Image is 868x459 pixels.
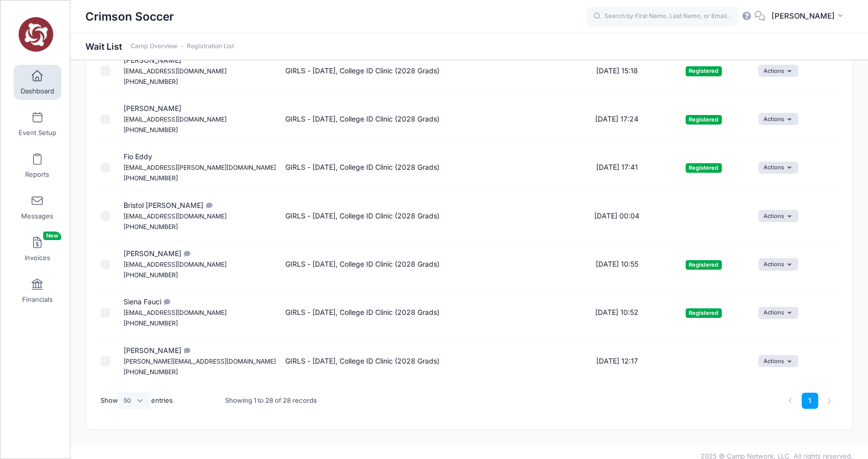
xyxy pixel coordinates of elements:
[580,95,654,144] td: [DATE] 17:24
[758,258,798,270] button: Actions
[686,163,722,173] span: Registered
[124,104,227,134] span: [PERSON_NAME]
[181,251,189,257] i: I would love the opportunity to attend this camp. I am class of 2028 and a lefty wingback. I play...
[118,392,151,409] select: Showentries
[758,307,798,319] button: Actions
[580,144,654,192] td: [DATE] 17:41
[124,164,276,171] small: [EMAIL_ADDRESS][PERSON_NAME][DOMAIN_NAME]
[14,273,61,308] a: Financials
[25,254,50,262] span: Invoices
[1,11,71,58] a: Crimson Soccer
[758,355,798,367] button: Actions
[686,260,722,270] span: Registered
[25,170,49,179] span: Reports
[14,232,61,267] a: InvoicesNew
[281,95,580,144] td: GIRLS - [DATE], College ID Clinic (2028 Grads)
[124,174,178,182] small: [PHONE_NUMBER]
[802,393,818,409] a: 1
[225,389,317,412] div: Showing 1 to 28 of 28 records
[124,78,178,85] small: [PHONE_NUMBER]
[281,144,580,192] td: GIRLS - [DATE], College ID Clinic (2028 Grads)
[124,201,227,231] span: Bristol [PERSON_NAME]
[124,309,227,316] small: [EMAIL_ADDRESS][DOMAIN_NAME]
[187,43,234,50] a: Registration List
[131,43,177,50] a: Camp Overview
[17,16,55,53] img: Crimson Soccer
[21,212,53,220] span: Messages
[124,212,227,220] small: [EMAIL_ADDRESS][DOMAIN_NAME]
[580,241,654,289] td: [DATE] 10:55
[587,7,738,27] input: Search by First Name, Last Name, or Email...
[758,65,798,77] button: Actions
[85,5,174,28] h1: Crimson Soccer
[124,126,178,134] small: [PHONE_NUMBER]
[14,190,61,225] a: Messages
[19,129,56,137] span: Event Setup
[124,271,178,279] small: [PHONE_NUMBER]
[124,346,276,376] span: [PERSON_NAME]
[124,152,276,182] span: Fio Eddy
[758,210,798,222] button: Actions
[21,87,54,95] span: Dashboard
[281,192,580,240] td: GIRLS - [DATE], College ID Clinic (2028 Grads)
[100,392,173,409] label: Show entries
[124,67,227,75] small: [EMAIL_ADDRESS][DOMAIN_NAME]
[686,308,722,318] span: Registered
[85,41,234,52] h1: Wait List
[14,65,61,100] a: Dashboard
[758,113,798,125] button: Actions
[124,368,178,376] small: [PHONE_NUMBER]
[580,192,654,240] td: [DATE] 00:04
[124,319,178,327] small: [PHONE_NUMBER]
[765,5,853,28] button: [PERSON_NAME]
[14,106,61,142] a: Event Setup
[772,11,835,22] span: [PERSON_NAME]
[161,299,169,305] i: Hi, Siena's dad was involved in an accident so we weren't sure if she could attend earlier, but n...
[281,337,580,385] td: GIRLS - [DATE], College ID Clinic (2028 Grads)
[124,249,227,279] span: [PERSON_NAME]
[580,337,654,385] td: [DATE] 12:17
[43,232,61,240] span: New
[281,241,580,289] td: GIRLS - [DATE], College ID Clinic (2028 Grads)
[758,162,798,174] button: Actions
[686,66,722,76] span: Registered
[281,289,580,337] td: GIRLS - [DATE], College ID Clinic (2028 Grads)
[124,223,178,231] small: [PHONE_NUMBER]
[580,289,654,337] td: [DATE] 10:52
[686,115,722,125] span: Registered
[124,261,227,268] small: [EMAIL_ADDRESS][DOMAIN_NAME]
[124,297,227,327] span: Siena Fauci
[580,47,654,95] td: [DATE] 15:18
[14,148,61,183] a: Reports
[181,348,189,354] i: Malia plays goalkeeper and is interested in the opportunity if space allows.
[203,202,211,209] i: Goalkeeper
[124,116,227,123] small: [EMAIL_ADDRESS][DOMAIN_NAME]
[22,295,53,304] span: Financials
[124,56,227,85] span: [PERSON_NAME]
[124,358,276,365] small: [PERSON_NAME][EMAIL_ADDRESS][DOMAIN_NAME]
[281,47,580,95] td: GIRLS - [DATE], College ID Clinic (2028 Grads)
